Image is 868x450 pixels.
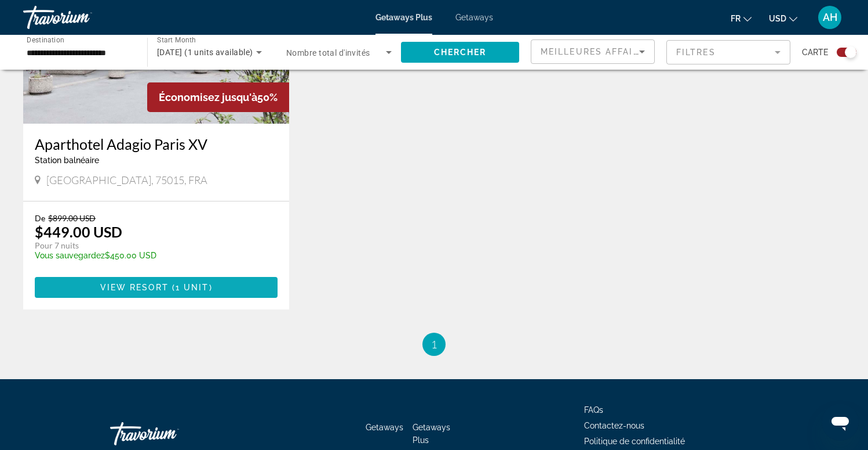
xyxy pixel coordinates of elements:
[176,283,209,292] span: 1 unit
[731,10,752,27] button: Change language
[35,277,278,298] button: View Resort(1 unit)
[769,14,786,23] span: USD
[823,12,837,23] span: AH
[35,135,278,153] a: Aparthotel Adagio Paris XV
[802,44,828,60] span: Carte
[366,423,403,432] a: Getaways
[157,36,196,44] span: Start Month
[35,223,122,240] p: $449.00 USD
[169,283,213,292] span: ( )
[147,82,289,112] div: 50%
[584,421,644,430] a: Contactez-nous
[46,174,207,186] span: [GEOGRAPHIC_DATA], 75015, FRA
[666,39,790,65] button: Filter
[541,45,645,59] mat-select: Sort by
[100,283,169,292] span: View Resort
[401,42,519,63] button: Chercher
[159,91,257,103] span: Économisez jusqu'à
[413,423,450,445] a: Getaways Plus
[434,48,487,57] span: Chercher
[157,48,253,57] span: [DATE] (1 units available)
[35,213,45,223] span: De
[769,10,797,27] button: Change currency
[48,213,96,223] span: $899.00 USD
[431,338,437,351] span: 1
[23,2,139,33] a: Travorium
[375,13,432,22] a: Getaways Plus
[286,48,370,57] span: Nombre total d'invités
[35,251,266,260] p: $450.00 USD
[35,240,266,251] p: Pour 7 nuits
[35,156,99,165] span: Station balnéaire
[822,404,859,441] iframe: Bouton de lancement de la fenêtre de messagerie
[27,35,64,44] span: Destination
[23,333,845,356] nav: Pagination
[584,437,685,446] a: Politique de confidentialité
[731,14,741,23] span: fr
[455,13,493,22] a: Getaways
[541,47,652,56] span: Meilleures affaires
[584,405,603,415] a: FAQs
[815,5,845,30] button: User Menu
[35,251,105,260] span: Vous sauvegardez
